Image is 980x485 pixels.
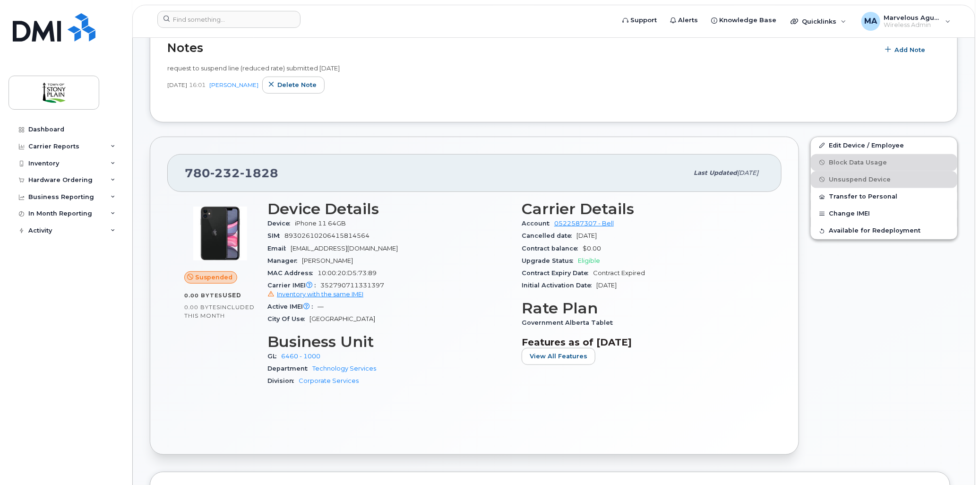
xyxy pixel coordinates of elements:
a: Inventory with the same IMEI [267,291,363,298]
span: 16:01 [189,81,206,89]
span: $0.00 [583,245,601,252]
button: Add Note [879,41,933,58]
span: Marvelous Agunloye [884,14,941,21]
span: Department [267,365,312,372]
span: Contract Expiry Date [522,269,593,277]
span: Knowledge Base [719,16,776,25]
span: Account [522,220,554,227]
span: Eligible [578,257,600,264]
span: Available for Redeployment [829,227,920,234]
span: Active IMEI [267,303,318,310]
span: 1828 [240,166,278,180]
span: Support [630,16,657,25]
span: 0.00 Bytes [184,304,220,311]
button: Block Data Usage [811,154,957,171]
button: View All Features [522,348,595,365]
a: 6460 - 1000 [281,353,320,360]
span: Division [267,377,299,384]
h3: Rate Plan [522,300,765,317]
span: iPhone 11 64GB [295,220,346,227]
h2: Notes [167,41,875,55]
span: 0.00 Bytes [184,292,223,299]
span: [DATE] [576,232,597,239]
button: Unsuspend Device [811,171,957,188]
span: — [318,303,324,310]
span: [EMAIL_ADDRESS][DOMAIN_NAME] [291,245,398,252]
img: iPhone_11.jpg [192,205,249,262]
a: Edit Device / Employee [811,137,957,154]
h3: Business Unit [267,333,510,350]
span: 780 [185,166,278,180]
span: Manager [267,257,302,264]
span: [DATE] [596,282,617,289]
span: 352790711331397 [267,282,510,299]
span: Contract balance [522,245,583,252]
button: Delete note [262,77,325,94]
span: 232 [210,166,240,180]
h3: Device Details [267,200,510,217]
a: Technology Services [312,365,376,372]
span: Last updated [694,169,737,176]
div: Quicklinks [784,12,853,31]
span: Unsuspend Device [829,176,891,183]
button: Available for Redeployment [811,222,957,239]
span: Initial Activation Date [522,282,596,289]
span: [PERSON_NAME] [302,257,353,264]
a: 0522587307 - Bell [554,220,614,227]
span: Alerts [678,16,698,25]
span: Email [267,245,291,252]
span: MAC Address [267,269,318,277]
a: Corporate Services [299,377,359,384]
div: Marvelous Agunloye [855,12,957,31]
span: Government Alberta Tablet [522,319,618,326]
span: 89302610206415814564 [284,232,370,239]
span: request to suspend line (reduced rate) submitted [DATE] [167,64,340,72]
input: Find something... [157,11,301,28]
span: 10:00:20:D5:73:89 [318,269,377,277]
span: Contract Expired [593,269,645,277]
h3: Features as of [DATE] [522,337,765,348]
a: Alerts [663,11,705,30]
span: Cancelled date [522,232,576,239]
span: MA [864,16,877,27]
a: Support [616,11,663,30]
span: Inventory with the same IMEI [277,291,363,298]
span: Carrier IMEI [267,282,320,289]
span: SIM [267,232,284,239]
span: used [223,292,241,299]
span: Wireless Admin [884,21,941,29]
span: Upgrade Status [522,257,578,264]
span: View All Features [530,352,587,361]
span: [DATE] [737,169,758,176]
span: Quicklinks [802,17,836,25]
span: Suspended [195,273,233,282]
span: GL [267,353,281,360]
span: City Of Use [267,315,309,322]
button: Transfer to Personal [811,188,957,205]
a: Knowledge Base [705,11,783,30]
span: Device [267,220,295,227]
span: Add Note [894,45,925,54]
button: Change IMEI [811,205,957,222]
span: Delete note [277,80,317,89]
span: [DATE] [167,81,187,89]
h3: Carrier Details [522,200,765,217]
span: [GEOGRAPHIC_DATA] [309,315,375,322]
a: [PERSON_NAME] [209,81,258,88]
